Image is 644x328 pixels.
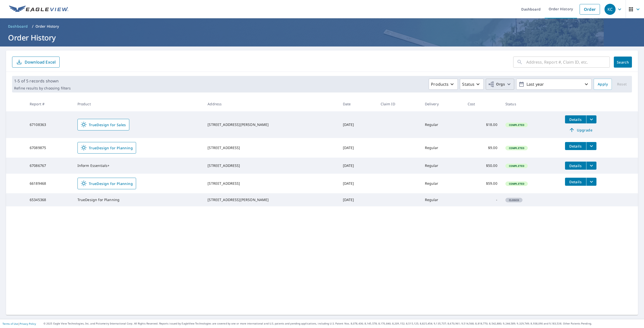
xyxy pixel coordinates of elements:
[568,144,583,149] span: Details
[421,97,464,111] th: Delivery
[464,111,501,138] td: $18.00
[208,197,335,202] div: [STREET_ADDRESS][PERSON_NAME]
[565,142,586,150] button: detailsBtn-67089875
[32,23,33,29] li: /
[339,97,377,111] th: Date
[421,158,464,174] td: Regular
[431,81,449,87] p: Products
[421,111,464,138] td: Regular
[565,126,596,134] a: Upgrade
[26,97,73,111] th: Report #
[594,79,612,90] button: Apply
[598,81,608,87] span: Apply
[506,123,527,127] span: Completed
[20,322,36,325] a: Privacy Policy
[6,32,638,43] h1: Order History
[26,193,73,206] td: 65345368
[26,111,73,138] td: 67108363
[586,178,596,186] button: filesDropdownBtn-66189468
[460,79,484,90] button: Status
[421,193,464,206] td: Regular
[525,80,583,89] p: Last year
[506,198,522,202] span: Closed
[429,79,458,90] button: Products
[73,158,204,174] td: Inform Essentials+
[516,79,592,90] button: Last year
[377,97,421,111] th: Claim ID
[9,6,68,13] img: EV Logo
[568,127,593,133] span: Upgrade
[501,97,561,111] th: Status
[204,97,339,111] th: Address
[12,57,60,68] button: Download Excel
[565,178,586,186] button: detailsBtn-66189468
[77,178,136,189] a: TrueDesign for Planning
[339,111,377,138] td: [DATE]
[77,119,129,130] a: TrueDesign for Sales
[488,81,505,87] span: Orgs
[565,115,586,123] button: detailsBtn-67108363
[486,79,514,90] button: Orgs
[605,4,616,15] div: KC
[506,182,527,185] span: Completed
[586,142,596,150] button: filesDropdownBtn-67089875
[73,193,204,206] td: TrueDesign for Planning
[25,59,56,65] p: Download Excel
[464,138,501,158] td: $9.00
[464,193,501,206] td: -
[6,22,30,30] a: Dashboard
[26,174,73,193] td: 66189468
[618,60,628,65] span: Search
[506,164,527,168] span: Completed
[506,146,527,150] span: Completed
[81,180,133,186] span: TrueDesign for Planning
[339,174,377,193] td: [DATE]
[35,24,59,29] p: Order History
[77,142,136,154] a: TrueDesign for Planning
[586,162,596,170] button: filesDropdownBtn-67086767
[464,158,501,174] td: $50.00
[568,163,583,168] span: Details
[565,162,586,170] button: detailsBtn-67086767
[3,322,36,325] p: |
[208,181,335,186] div: [STREET_ADDRESS]
[14,78,71,84] p: 1-5 of 5 records shown
[614,57,632,68] button: Search
[26,138,73,158] td: 67089875
[568,179,583,184] span: Details
[208,145,335,150] div: [STREET_ADDRESS]
[26,158,73,174] td: 67086767
[339,158,377,174] td: [DATE]
[208,122,335,127] div: [STREET_ADDRESS][PERSON_NAME]
[81,122,126,128] span: TrueDesign for Sales
[73,97,204,111] th: Product
[8,24,28,29] span: Dashboard
[421,174,464,193] td: Regular
[580,4,600,15] a: Order
[586,115,596,123] button: filesDropdownBtn-67108363
[339,138,377,158] td: [DATE]
[568,117,583,122] span: Details
[421,138,464,158] td: Regular
[462,81,474,87] p: Status
[464,174,501,193] td: $59.00
[464,97,501,111] th: Cost
[44,322,641,325] p: © 2025 Eagle View Technologies, Inc. and Pictometry International Corp. All Rights Reserved. Repo...
[3,322,18,325] a: Terms of Use
[6,22,638,30] nav: breadcrumb
[526,55,610,69] input: Address, Report #, Claim ID, etc.
[14,86,71,90] p: Refine results by choosing filters
[81,145,133,151] span: TrueDesign for Planning
[208,163,335,168] div: [STREET_ADDRESS]
[339,193,377,206] td: [DATE]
